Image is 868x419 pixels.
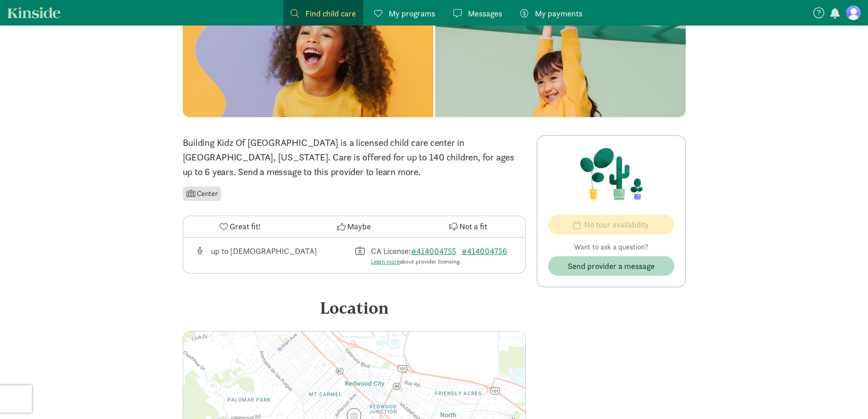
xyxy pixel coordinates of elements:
[411,216,525,237] button: Not a fit
[305,7,356,20] span: Find child care
[211,245,317,266] div: up to [DEMOGRAPHIC_DATA]
[371,257,511,266] div: about provider licensing.
[462,246,507,256] a: #414004756
[548,256,674,276] button: Send provider a message
[371,258,400,265] a: Learn more
[371,245,511,266] div: CA License:
[183,216,297,237] button: Great fit!
[230,220,261,233] span: Great fit!
[297,216,411,237] button: Maybe
[354,245,514,266] div: License number
[459,220,487,233] span: Not a fit
[535,7,582,20] span: My payments
[194,245,354,266] div: Age range for children that this provider cares for
[411,246,456,256] a: #414004755
[548,215,674,234] button: No tour availability
[183,186,221,201] li: Center
[183,295,526,320] div: Location
[548,242,674,253] p: Want to ask a question?
[7,7,61,18] a: Kinside
[568,260,655,272] span: Send provider a message
[468,7,502,20] span: Messages
[389,7,435,20] span: My programs
[183,135,526,179] p: Building Kidz Of [GEOGRAPHIC_DATA] is a licensed child care center in [GEOGRAPHIC_DATA], [US_STAT...
[347,220,371,233] span: Maybe
[584,218,649,231] span: No tour availability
